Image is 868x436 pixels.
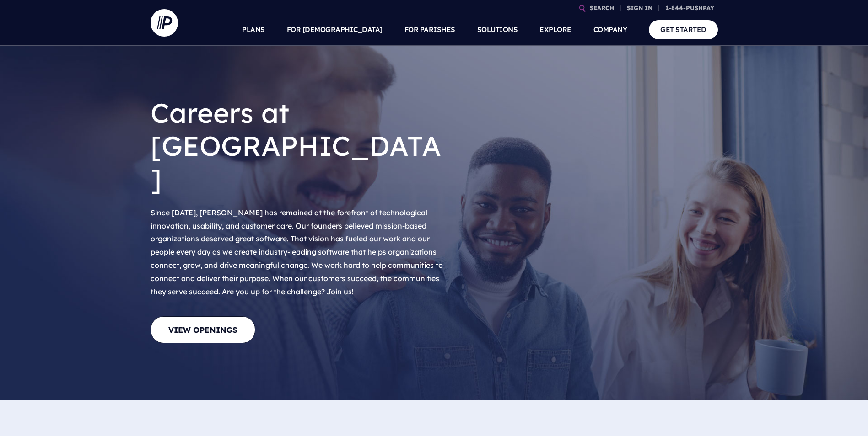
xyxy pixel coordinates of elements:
a: EXPLORE [539,14,571,46]
h1: Careers at [GEOGRAPHIC_DATA] [151,89,448,202]
a: COMPANY [593,14,627,46]
a: PLANS [242,14,265,46]
a: FOR PARISHES [404,14,455,46]
a: SOLUTIONS [477,14,518,46]
span: Since [DATE], [PERSON_NAME] has remained at the forefront of technological innovation, usability,... [151,208,443,296]
a: FOR [DEMOGRAPHIC_DATA] [287,14,383,46]
a: GET STARTED [649,20,718,39]
a: View Openings [151,316,255,343]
